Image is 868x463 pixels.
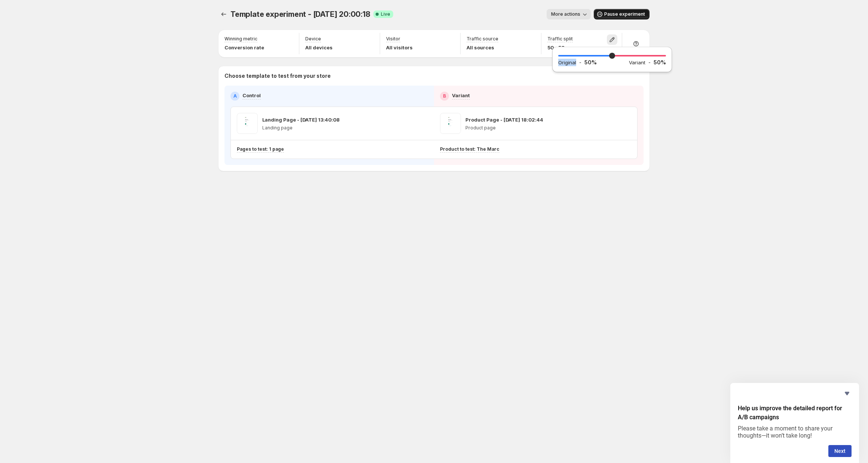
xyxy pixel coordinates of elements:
[654,59,666,66] p: 50 %
[440,113,461,134] img: Product Page - Aug 6, 18:02:44
[547,44,573,51] p: 50 - 50
[242,92,261,99] p: Control
[467,44,498,51] p: All sources
[629,59,666,66] div: -
[237,146,284,152] p: Pages to test: 1 page
[218,9,229,19] button: Experiments
[558,59,629,66] div: -
[843,389,852,398] button: Hide survey
[233,93,237,99] h2: A
[224,72,644,80] p: Choose template to test from your store
[558,59,576,66] h2: Original
[305,36,321,42] p: Device
[262,116,340,123] p: Landing Page - [DATE] 13:40:08
[547,36,573,42] p: Traffic split
[584,59,597,66] p: 50 %
[738,389,852,457] div: Help us improve the detailed report for A/B campaigns
[594,9,650,19] button: Pause experiment
[738,425,852,439] p: Please take a moment to share your thoughts—it won’t take long!
[230,10,370,19] span: Template experiment - [DATE] 20:00:18
[443,93,446,99] h2: B
[224,44,264,51] p: Conversion rate
[262,125,340,131] p: Landing page
[604,11,645,17] span: Pause experiment
[467,36,498,42] p: Traffic source
[386,44,413,51] p: All visitors
[381,11,390,17] span: Live
[452,92,470,99] p: Variant
[440,146,499,152] p: Product to test: The Marc
[386,36,400,42] p: Visitor
[738,404,852,422] h2: Help us improve the detailed report for A/B campaigns
[224,36,257,42] p: Winning metric
[237,113,258,134] img: Landing Page - Apr 29, 13:40:08
[547,9,591,19] button: More actions
[629,59,645,66] h2: Variant
[551,11,580,17] span: More actions
[465,125,543,131] p: Product page
[305,44,333,51] p: All devices
[828,445,852,457] button: Next question
[465,116,543,123] p: Product Page - [DATE] 18:02:44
